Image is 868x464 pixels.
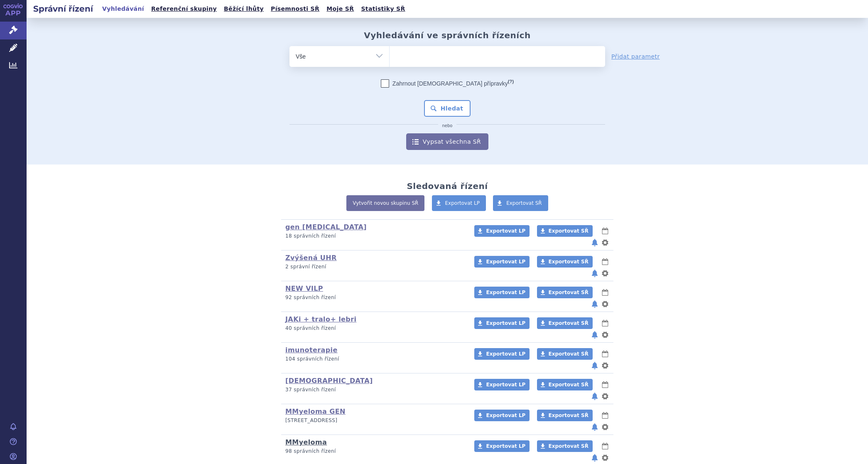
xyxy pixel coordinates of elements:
[285,408,346,415] a: MMyeloma GEN
[601,391,609,401] button: nastavení
[549,228,588,234] span: Exportovat SŘ
[506,200,542,206] span: Exportovat SŘ
[285,386,463,393] p: 37 správních řízení
[100,3,147,15] a: Vyhledávání
[486,382,525,388] span: Exportovat LP
[486,351,525,357] span: Exportovat LP
[591,422,599,432] button: notifikace
[486,320,525,326] span: Exportovat LP
[549,351,588,357] span: Exportovat SŘ
[424,100,471,117] button: Hledat
[549,259,588,265] span: Exportovat SŘ
[591,361,599,371] button: notifikace
[549,290,588,295] span: Exportovat SŘ
[474,256,530,268] a: Exportovat LP
[438,123,457,128] i: nebo
[474,379,530,390] a: Exportovat LP
[601,318,609,328] button: lhůty
[346,195,424,211] a: Vytvořit novou skupinu SŘ
[474,440,530,452] a: Exportovat LP
[601,422,609,432] button: nastavení
[537,317,593,329] a: Exportovat SŘ
[601,257,609,267] button: lhůty
[591,268,599,278] button: notifikace
[474,287,530,298] a: Exportovat LP
[549,412,588,418] span: Exportovat SŘ
[285,315,356,323] a: JAKi + tralo+ lebri
[537,379,593,390] a: Exportovat SŘ
[549,382,588,388] span: Exportovat SŘ
[601,349,609,359] button: lhůty
[508,79,514,84] abbr: (?)
[474,225,530,237] a: Exportovat LP
[486,259,525,265] span: Exportovat LP
[445,200,480,206] span: Exportovat LP
[381,79,514,88] label: Zahrnout [DEMOGRAPHIC_DATA] přípravky
[285,356,463,363] p: 104 správních řízení
[601,441,609,451] button: lhůty
[549,443,588,449] span: Exportovat SŘ
[285,438,327,446] a: MMyeloma
[285,285,323,292] a: NEW VILP
[601,299,609,309] button: nastavení
[285,448,463,455] p: 98 správních řízení
[601,226,609,236] button: lhůty
[537,256,593,268] a: Exportovat SŘ
[493,195,548,211] a: Exportovat SŘ
[549,320,588,326] span: Exportovat SŘ
[537,225,593,237] a: Exportovat SŘ
[591,330,599,340] button: notifikace
[591,299,599,309] button: notifikace
[285,325,463,332] p: 40 správních řízení
[285,417,463,424] p: [STREET_ADDRESS]
[474,317,530,329] a: Exportovat LP
[591,238,599,248] button: notifikace
[285,294,463,301] p: 92 správních řízení
[285,254,337,262] a: Zvýšená UHR
[474,348,530,360] a: Exportovat LP
[537,410,593,421] a: Exportovat SŘ
[601,287,609,297] button: lhůty
[601,330,609,340] button: nastavení
[537,287,593,298] a: Exportovat SŘ
[406,133,488,150] a: Vypsat všechna SŘ
[474,410,530,421] a: Exportovat LP
[364,30,531,40] h2: Vyhledávání ve správních řízeních
[611,52,660,61] a: Přidat parametr
[601,268,609,278] button: nastavení
[285,377,373,385] a: [DEMOGRAPHIC_DATA]
[537,440,593,452] a: Exportovat SŘ
[407,181,488,191] h2: Sledovaná řízení
[601,410,609,420] button: lhůty
[221,3,266,15] a: Běžící lhůty
[591,391,599,401] button: notifikace
[601,238,609,248] button: nastavení
[268,3,322,15] a: Písemnosti SŘ
[285,263,463,270] p: 2 správní řízení
[591,453,599,463] button: notifikace
[486,412,525,418] span: Exportovat LP
[486,228,525,234] span: Exportovat LP
[486,443,525,449] span: Exportovat LP
[27,3,100,15] h2: Správní řízení
[285,346,338,354] a: imunoterapie
[432,195,486,211] a: Exportovat LP
[358,3,407,15] a: Statistiky SŘ
[324,3,356,15] a: Moje SŘ
[601,380,609,390] button: lhůty
[601,361,609,371] button: nastavení
[149,3,219,15] a: Referenční skupiny
[285,233,463,240] p: 18 správních řízení
[601,453,609,463] button: nastavení
[486,290,525,295] span: Exportovat LP
[285,223,367,231] a: gen [MEDICAL_DATA]
[537,348,593,360] a: Exportovat SŘ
